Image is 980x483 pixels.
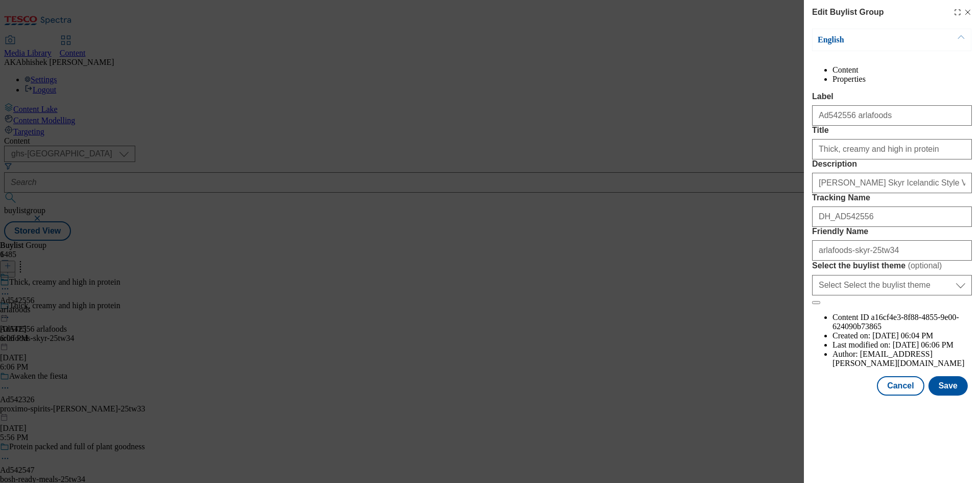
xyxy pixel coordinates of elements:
[832,340,972,350] li: Last modified on:
[872,331,933,340] span: [DATE] 06:04 PM
[812,159,972,169] label: Description
[818,35,925,45] p: English
[812,240,972,261] input: Enter Friendly Name
[893,340,953,349] span: [DATE] 06:06 PM
[832,75,972,84] li: Properties
[812,193,972,202] label: Tracking Name
[812,206,972,227] input: Enter Tracking Name
[908,261,942,270] span: ( optional )
[812,126,972,135] label: Title
[812,6,884,18] h4: Edit Buylist Group
[928,376,968,396] button: Save
[812,227,972,236] label: Friendly Name
[812,173,972,193] input: Enter Description
[832,350,965,367] span: [EMAIL_ADDRESS][PERSON_NAME][DOMAIN_NAME]
[832,313,959,331] span: a16cf4e3-8f88-4855-9e00-624090b73865
[812,92,972,101] label: Label
[812,105,972,126] input: Enter Label
[812,139,972,159] input: Enter Title
[812,261,972,271] label: Select the buylist theme
[877,376,924,396] button: Cancel
[832,350,972,368] li: Author:
[832,313,972,331] li: Content ID
[832,331,972,340] li: Created on:
[832,65,972,75] li: Content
